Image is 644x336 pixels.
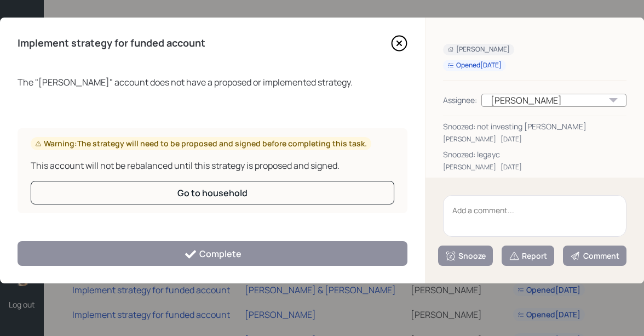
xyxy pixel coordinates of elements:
div: Snoozed: snooze [443,176,626,188]
div: Warning: The strategy will need to be proposed and signed before completing this task. [35,138,367,149]
div: Comment [570,250,619,261]
div: This account will not be rebalanced until this strategy is proposed and signed. [31,159,394,172]
div: [PERSON_NAME] [443,162,496,172]
button: Complete [18,241,407,266]
div: Snoozed: not investing [PERSON_NAME] [443,121,626,132]
button: Go to household [31,181,394,204]
div: The " [PERSON_NAME] " account does not have a proposed or implemented strategy. [18,76,407,89]
h4: Implement strategy for funded account [18,37,205,49]
div: [PERSON_NAME] [443,134,496,144]
div: [PERSON_NAME] [447,45,510,54]
div: [PERSON_NAME] [481,94,626,107]
div: Assignee: [443,94,477,106]
div: [DATE] [501,162,522,172]
div: [DATE] [501,134,522,144]
div: Go to household [177,187,248,199]
div: Snooze [445,250,486,261]
button: Comment [563,246,626,266]
div: Complete [184,248,242,261]
div: Snoozed: legayc [443,149,626,160]
button: Report [502,246,554,266]
button: Snooze [438,246,493,266]
div: Report [509,250,547,261]
div: Opened [DATE] [447,61,502,70]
